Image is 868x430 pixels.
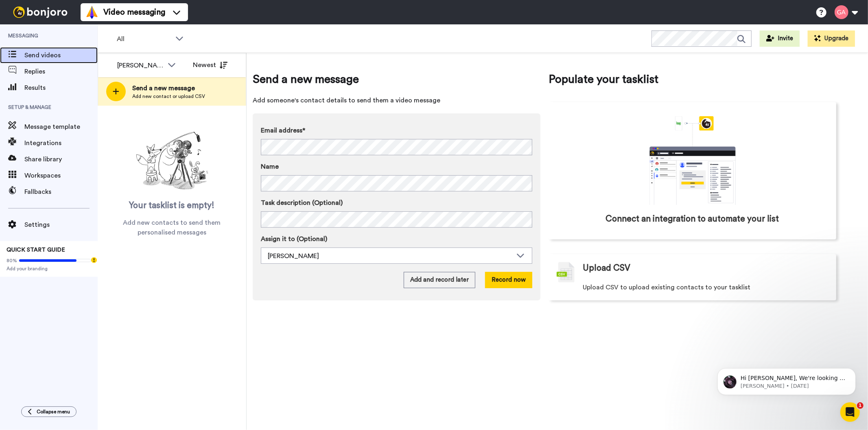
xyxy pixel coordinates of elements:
[24,122,98,132] span: Message template
[808,30,855,47] button: Upgrade
[404,272,475,288] button: Add and record later
[24,138,98,148] span: Integrations
[187,57,234,73] button: Newest
[253,96,540,105] span: Add someone's contact details to send them a video message
[117,61,164,70] div: [PERSON_NAME]
[485,272,532,288] button: Record now
[261,162,279,172] span: Name
[24,187,98,197] span: Fallbacks
[24,83,98,93] span: Results
[705,351,868,408] iframe: Intercom notifications message
[549,71,836,87] span: Populate your tasklist
[7,265,91,272] span: Add your branding
[606,213,779,225] span: Connect an integration to automate your list
[7,257,17,264] span: 80%
[261,234,532,244] label: Assign it to (Optional)
[557,262,575,282] img: csv-grey.png
[131,128,213,193] img: ready-set-action.png
[253,71,540,87] span: Send a new message
[85,6,98,19] img: vm-color.svg
[132,93,205,100] span: Add new contact or upload CSV
[24,220,98,230] span: Settings
[261,126,532,135] label: Email address*
[129,200,215,212] span: Your tasklist is empty!
[632,116,754,205] div: animation
[24,67,98,76] span: Replies
[24,154,98,164] span: Share library
[261,198,532,208] label: Task description (Optional)
[583,282,750,292] span: Upload CSV to upload existing contacts to your tasklist
[37,408,70,415] span: Collapse menu
[760,30,800,47] button: Invite
[90,256,98,264] div: Tooltip anchor
[117,34,171,44] span: All
[24,171,98,180] span: Workspaces
[7,247,65,253] span: QUICK START GUIDE
[24,50,98,60] span: Send videos
[268,251,512,261] div: [PERSON_NAME]
[110,218,234,237] span: Add new contacts to send them personalised messages
[21,406,77,417] button: Collapse menu
[840,402,860,422] iframe: Intercom live chat
[132,83,205,93] span: Send a new message
[857,402,864,409] span: 1
[583,262,630,274] span: Upload CSV
[103,7,165,18] span: Video messaging
[10,7,71,18] img: bj-logo-header-white.svg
